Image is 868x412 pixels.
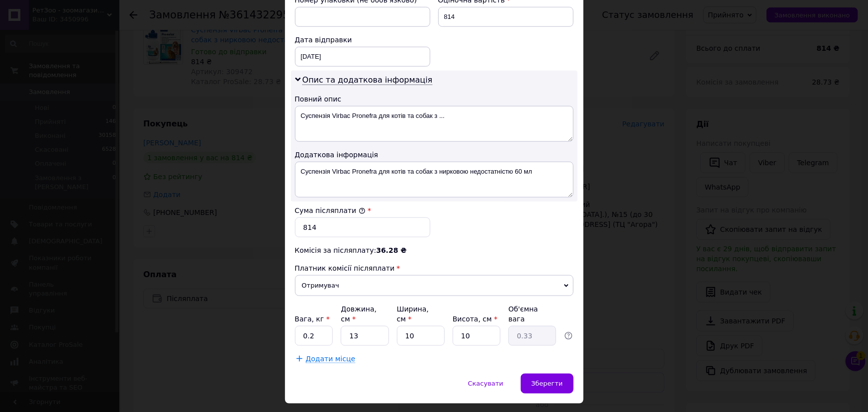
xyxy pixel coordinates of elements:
[295,150,574,160] div: Додаткова інформація
[531,380,563,387] span: Зберегти
[295,245,574,255] div: Комісія за післяплату:
[295,206,366,214] label: Сума післяплати
[295,94,574,104] div: Повний опис
[302,75,433,85] span: Опис та додаткова інформація
[295,162,574,198] textarea: Суспензія Virbac Pronefra для котів та собак з нирковою недостатністю 60 мл
[453,315,497,323] label: Висота, см
[295,35,430,45] div: Дата відправки
[295,106,574,142] textarea: Суспензія Virbac Pronefra для котів та собак з ...
[468,380,503,387] span: Скасувати
[295,264,395,272] span: Платник комісії післяплати
[341,305,377,323] label: Довжина, см
[508,304,556,324] div: Об'ємна вага
[295,275,574,296] span: Отримувач
[376,246,406,254] span: 36.28 ₴
[397,305,429,323] label: Ширина, см
[295,315,330,323] label: Вага, кг
[306,355,356,363] span: Додати місце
